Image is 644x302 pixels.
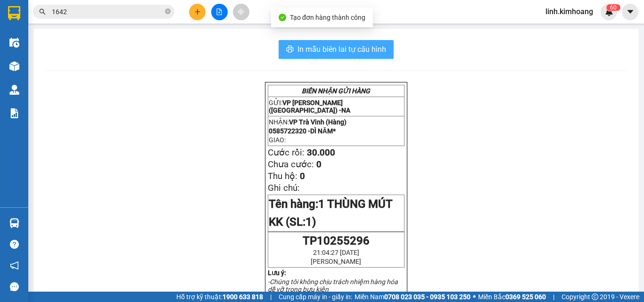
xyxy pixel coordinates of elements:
span: 6 [610,4,613,11]
span: GIAO: [4,61,62,70]
span: Cước rồi: [268,147,305,158]
span: 1 THÙNG MÚT KK (SL: [269,197,392,229]
span: Cung cấp máy in - giấy in: [279,292,352,302]
span: Thu hộ: [268,171,297,181]
span: notification [10,261,19,270]
strong: 0369 525 060 [505,293,546,301]
span: printer [286,45,294,54]
span: message [10,282,19,291]
span: [PERSON_NAME] [50,51,107,60]
button: file-add [211,4,228,20]
span: KO BAO BỂ [25,61,62,70]
span: In mẫu biên lai tự cấu hình [297,43,386,55]
input: Tìm tên, số ĐT hoặc mã đơn [52,7,163,17]
span: Chưa cước: [268,159,314,170]
span: Hỗ trợ kỹ thuật: [176,292,263,302]
strong: 1900 633 818 [223,293,263,301]
span: TP10255296 [303,234,370,247]
sup: 60 [606,4,620,11]
span: ⚪️ [473,295,476,299]
span: | [270,292,272,302]
img: warehouse-icon [9,85,19,95]
strong: BIÊN NHẬN GỬI HÀNG [302,87,370,95]
span: close-circle [165,8,171,14]
span: Miền Nam [355,292,471,302]
span: 21:04:27 [DATE] [313,249,359,256]
button: aim [233,4,249,20]
span: 1) [305,215,316,229]
strong: Lưu ý: [268,269,286,277]
span: 0934838383 - [4,51,107,60]
span: Tạo đơn hàng thành công [290,14,365,21]
span: VP Trà Vinh (Hàng) [26,41,91,49]
span: file-add [216,8,223,15]
span: NA [341,106,350,114]
button: caret-down [622,4,638,20]
span: Ghi chú: [268,183,300,193]
strong: BIÊN NHẬN GỬI HÀNG [32,5,109,14]
span: Tên hàng: [269,197,392,229]
span: [PERSON_NAME] [311,258,361,265]
p: GỬI: [4,18,138,36]
span: VP [PERSON_NAME] ([GEOGRAPHIC_DATA]) - [269,99,350,114]
button: plus [189,4,206,20]
span: 0 [316,159,322,170]
em: -Chúng tôi không chịu trách nhiệm hàng hóa dễ vỡ trong bưu kiện [268,278,398,293]
span: plus [194,8,201,15]
span: 0585722320 - [269,127,336,135]
p: GỬI: [269,99,404,114]
p: NHẬN: [269,118,404,126]
span: 0 [300,171,305,181]
img: icon-new-feature [605,8,613,16]
img: solution-icon [9,108,19,118]
span: VP [PERSON_NAME] ([GEOGRAPHIC_DATA]) - [4,18,88,36]
img: logo-vxr [8,6,20,20]
strong: 0708 023 035 - 0935 103 250 [384,293,471,301]
button: printerIn mẫu biên lai tự cấu hình [279,40,394,59]
p: NHẬN: [4,41,138,49]
span: copyright [592,294,598,300]
span: | [553,292,554,302]
span: VP Trà Vinh (Hàng) [289,118,347,126]
span: check-circle [279,14,286,21]
img: warehouse-icon [9,61,19,71]
span: question-circle [10,240,19,249]
span: close-circle [165,8,171,16]
span: GIAO: [269,136,286,144]
span: DÌ NĂM* [310,127,336,135]
img: warehouse-icon [9,218,19,228]
span: search [39,8,46,15]
span: Miền Bắc [478,292,546,302]
span: linh.kimhoang [538,6,601,17]
img: warehouse-icon [9,38,19,48]
span: 0 [613,4,617,11]
span: caret-down [626,8,635,16]
span: 30.000 [307,147,335,158]
span: aim [238,8,244,15]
